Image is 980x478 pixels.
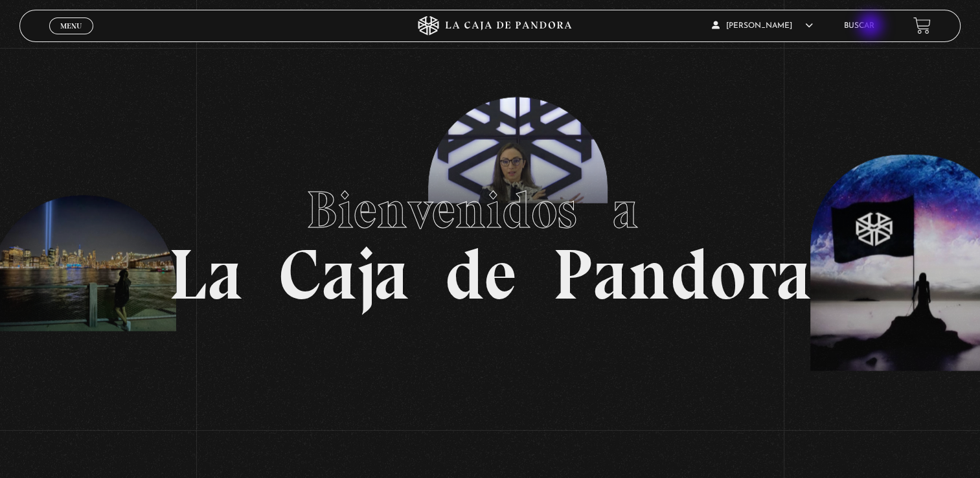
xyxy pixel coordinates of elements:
span: [PERSON_NAME] [712,22,813,30]
span: Cerrar [56,33,86,42]
a: View your shopping cart [913,17,931,34]
span: Bienvenidos a [306,179,674,241]
a: Buscar [844,22,874,30]
span: Menu [60,22,82,30]
h1: La Caja de Pandora [168,168,812,310]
